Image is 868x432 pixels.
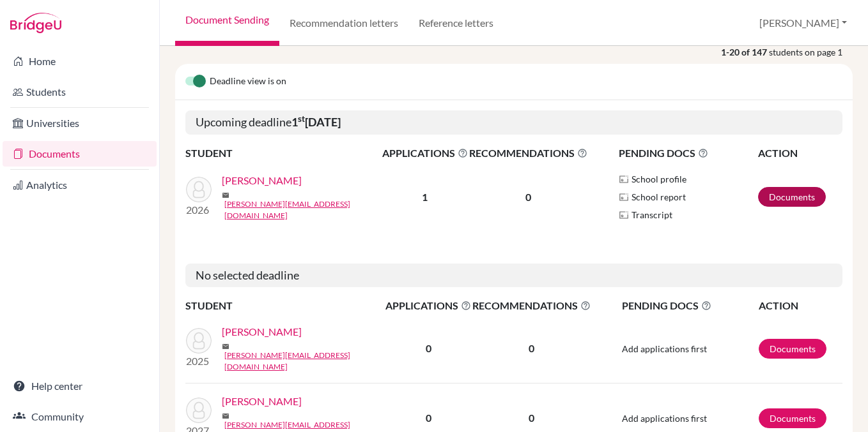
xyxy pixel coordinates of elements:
[224,198,391,221] a: [PERSON_NAME][EMAIL_ADDRESS][DOMAIN_NAME]
[472,298,591,313] span: RECOMMENDATIONS
[3,110,157,136] a: Universities
[186,398,212,423] img: Al Owesie, Omar
[186,202,212,218] p: 2026
[619,210,629,220] img: Parchments logo
[619,145,757,161] span: PENDING DOCS
[758,187,826,207] a: Documents
[632,172,686,186] span: School profile
[298,114,305,124] sup: st
[3,79,157,105] a: Students
[186,328,212,354] img: Ahl, Beatrice
[185,264,842,288] h5: No selected deadline
[757,145,842,161] th: ACTION
[721,45,769,59] strong: 1-20 of 147
[3,141,157,167] a: Documents
[469,145,587,161] span: RECOMMENDATIONS
[472,410,591,426] p: 0
[619,192,629,202] img: Parchments logo
[469,190,587,205] p: 0
[422,191,428,203] b: 1
[759,339,826,359] a: Documents
[222,412,229,420] span: mail
[222,191,229,199] span: mail
[758,297,842,314] th: ACTION
[224,350,394,373] a: [PERSON_NAME][EMAIL_ADDRESS][DOMAIN_NAME]
[210,74,286,89] span: Deadline view is on
[472,341,591,356] p: 0
[622,343,707,354] span: Add applications first
[222,324,302,339] a: [PERSON_NAME]
[754,11,853,35] button: [PERSON_NAME]
[3,172,157,198] a: Analytics
[222,343,229,350] span: mail
[185,110,842,135] h5: Upcoming deadline
[291,115,341,129] b: 1 [DATE]
[186,354,212,369] p: 2025
[10,13,61,33] img: Bridge-U
[426,412,431,424] b: 0
[3,48,157,74] a: Home
[385,298,471,313] span: APPLICATIONS
[185,145,382,161] th: STUDENT
[222,394,302,409] a: [PERSON_NAME]
[222,173,302,188] a: [PERSON_NAME]
[622,298,757,313] span: PENDING DOCS
[622,413,707,424] span: Add applications first
[632,208,672,221] span: Transcript
[759,408,826,428] a: Documents
[3,373,157,399] a: Help center
[632,190,686,204] span: School report
[382,145,468,161] span: APPLICATIONS
[619,174,629,184] img: Parchments logo
[185,297,385,314] th: STUDENT
[3,404,157,429] a: Community
[426,342,431,354] b: 0
[186,177,212,202] img: Barnas, Tobias
[769,45,853,59] span: students on page 1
